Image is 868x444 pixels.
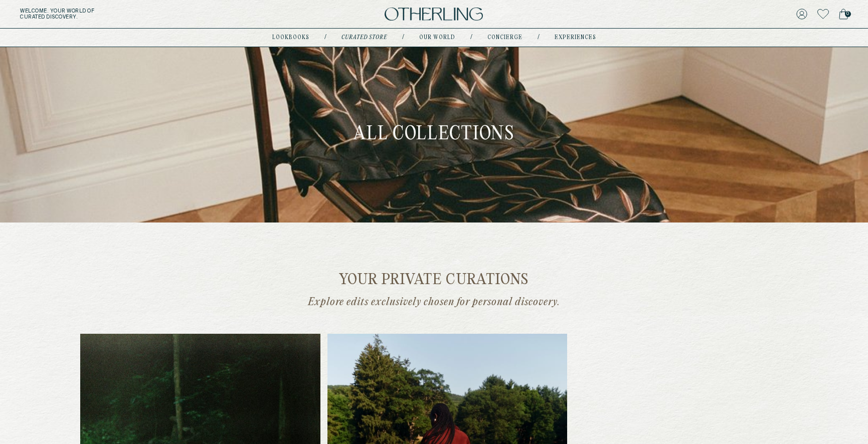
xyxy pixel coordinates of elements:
[20,8,268,20] h5: Welcome . Your world of curated discovery.
[239,296,630,309] p: Explore edits exclusively chosen for personal discovery.
[272,35,309,40] a: lookbooks
[239,273,630,288] h2: Your private curations
[839,7,848,21] a: 0
[419,35,455,40] a: Our world
[555,35,596,40] a: experiences
[354,123,514,147] h1: All collections
[845,11,851,17] span: 0
[402,34,404,42] div: /
[538,34,540,42] div: /
[470,34,472,42] div: /
[487,35,523,40] a: concierge
[385,8,483,21] img: logo
[324,34,326,42] div: /
[341,35,387,40] a: Curated store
